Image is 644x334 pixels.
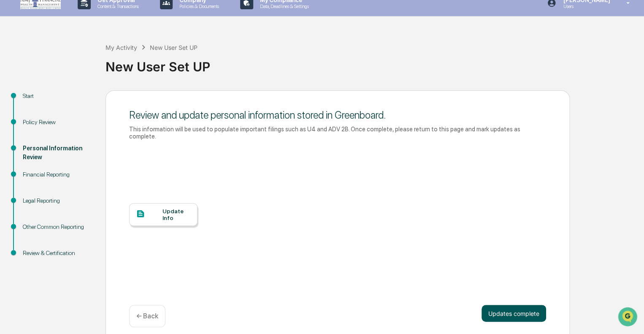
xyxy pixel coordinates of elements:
p: Data, Deadlines & Settings [253,3,313,9]
span: Pylon [84,143,102,149]
div: Update Info [162,208,191,221]
div: 🗄️ [61,107,68,114]
div: Review & Certification [23,249,92,258]
div: My Activity [106,44,137,51]
div: New User Set UP [106,52,640,74]
div: 🖐️ [8,107,15,114]
div: Legal Reporting [23,196,92,205]
div: Review and update personal information stored in Greenboard. [129,109,546,121]
button: Updates complete [482,305,546,322]
iframe: Open customer support [617,306,640,329]
div: This information will be used to populate important filings such as U4 and ADV 2B. Once complete,... [129,125,546,140]
p: ← Back [136,312,158,320]
div: Personal Information Review [23,144,92,162]
div: We're available if you need us! [29,73,107,80]
span: Attestations [70,106,105,115]
p: Users [556,3,614,9]
div: Other Common Reporting [23,223,92,231]
img: 1746055101610-c473b297-6a78-478c-a979-82029cc54cd1 [8,65,24,80]
a: 🗄️Attestations [58,103,108,118]
p: Content & Transactions [91,3,143,9]
span: Preclearance [17,106,54,115]
div: Start [23,92,92,100]
div: 🔎 [8,123,15,130]
div: New User Set UP [150,44,198,51]
button: Start new chat [143,67,154,77]
p: How can we help? [8,18,154,31]
a: 🔎Data Lookup [5,119,57,134]
div: Financial Reporting [23,170,92,179]
span: Data Lookup [17,122,53,131]
div: Policy Review [23,118,92,127]
a: Powered byPylon [60,143,102,149]
a: 🖐️Preclearance [5,103,58,118]
div: Start new chat [29,65,138,73]
p: Policies & Documents [173,3,223,9]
